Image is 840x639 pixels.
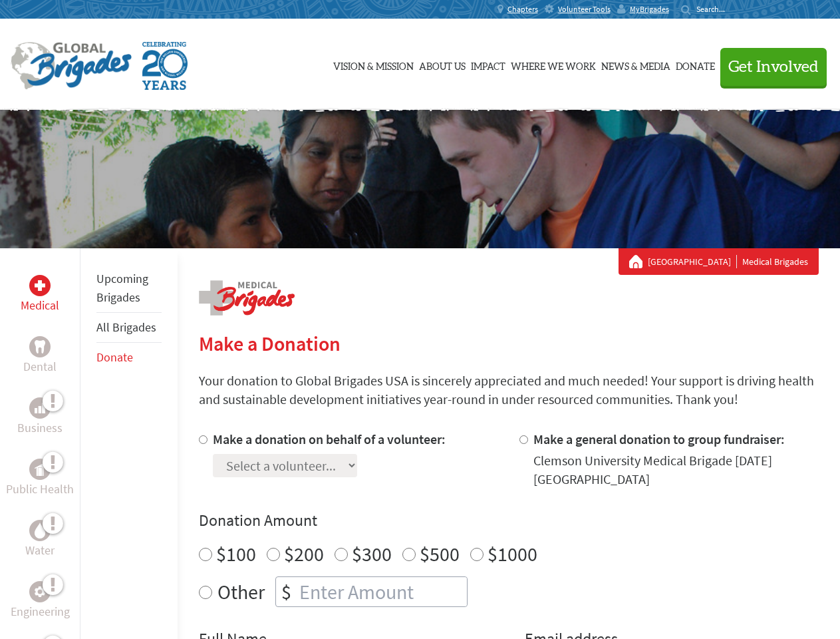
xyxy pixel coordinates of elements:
a: Impact [471,31,505,98]
img: Engineering [35,586,45,597]
button: Get Involved [720,48,827,86]
a: WaterWater [25,520,55,560]
img: Dental [35,340,45,353]
label: $300 [352,541,392,566]
a: DentalDental [23,336,57,376]
a: All Brigades [96,319,156,335]
label: $100 [216,541,256,566]
img: Global Brigades Celebrating 20 Years [142,42,188,90]
li: Donate [96,343,162,372]
span: Get Involved [728,59,819,75]
img: Medical [35,280,45,291]
p: Public Health [6,480,74,499]
p: Your donation to Global Brigades USA is sincerely appreciated and much needed! Your support is dr... [199,371,819,409]
h2: Make a Donation [199,331,819,355]
p: Dental [23,357,57,376]
p: Engineering [11,602,70,621]
div: Water [29,520,51,541]
label: Other [217,576,265,607]
a: Where We Work [511,31,596,98]
img: Global Brigades Logo [11,42,132,90]
a: [GEOGRAPHIC_DATA] [648,255,737,268]
input: Search... [696,4,734,14]
a: Donate [676,31,715,98]
span: MyBrigades [630,4,669,15]
a: About Us [419,31,466,98]
div: Business [29,397,51,419]
img: Water [35,523,45,538]
li: Upcoming Brigades [96,264,162,313]
label: $1000 [488,541,537,566]
div: Engineering [29,581,51,602]
a: Upcoming Brigades [96,271,148,305]
img: Business [35,403,45,413]
span: Chapters [507,4,538,15]
div: Public Health [29,459,51,480]
a: Vision & Mission [333,31,414,98]
label: Make a donation on behalf of a volunteer: [213,431,446,447]
p: Business [17,419,63,437]
a: MedicalMedical [21,275,59,315]
p: Water [25,541,55,560]
p: Medical [21,296,59,315]
label: $500 [420,541,460,566]
a: Donate [96,349,133,365]
div: Clemson University Medical Brigade [DATE] [GEOGRAPHIC_DATA] [533,451,819,489]
label: $200 [284,541,324,566]
img: Public Health [35,463,45,476]
a: BusinessBusiness [17,397,63,437]
div: Medical [29,275,51,296]
a: Public HealthPublic Health [6,459,74,499]
a: EngineeringEngineering [11,581,70,621]
div: Dental [29,336,51,357]
span: Volunteer Tools [558,4,611,15]
div: $ [276,577,297,606]
img: logo-medical.png [199,280,295,316]
div: Medical Brigades [629,255,808,268]
input: Enter Amount [297,577,467,606]
label: Make a general donation to group fundraiser: [533,431,785,447]
h4: Donation Amount [199,510,819,531]
li: All Brigades [96,313,162,343]
a: News & Media [601,31,670,98]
